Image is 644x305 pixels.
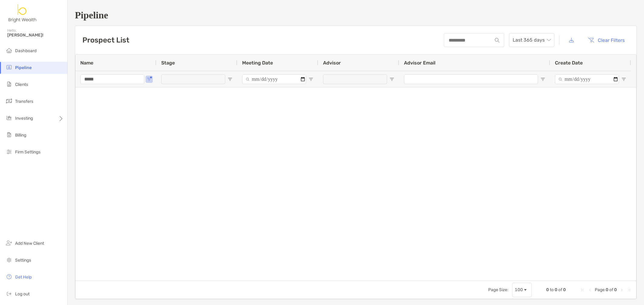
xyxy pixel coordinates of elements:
button: Clear Filters [583,33,629,47]
span: 0 [606,287,608,292]
span: to [550,287,554,292]
span: Dashboard [15,48,37,53]
span: Pipeline [15,65,32,70]
button: Open Filter Menu [621,77,626,82]
img: firm-settings icon [5,148,13,155]
span: Settings [15,258,31,263]
img: clients icon [5,80,13,88]
img: billing icon [5,131,13,138]
span: 0 [555,287,557,292]
button: Open Filter Menu [309,77,313,82]
span: of [558,287,562,292]
span: Stage [161,60,175,66]
button: Open Filter Menu [147,77,152,82]
h1: Pipeline [75,10,637,21]
img: pipeline icon [5,64,13,71]
button: Open Filter Menu [389,77,394,82]
span: Firm Settings [15,149,40,155]
img: dashboard icon [5,47,13,54]
input: Meeting Date Filter Input [242,74,306,84]
h3: Prospect List [82,36,129,44]
span: 0 [563,287,566,292]
span: Last 365 days [513,33,551,47]
span: Billing [15,133,26,138]
span: Advisor Email [404,60,435,66]
div: Next Page [619,288,624,292]
span: Transfers [15,99,33,104]
span: Get Help [15,275,32,280]
span: Name [80,60,93,66]
img: add_new_client icon [5,239,13,247]
button: Open Filter Menu [228,77,232,82]
span: [PERSON_NAME]! [7,33,64,38]
button: Open Filter Menu [540,77,545,82]
span: 0 [546,287,549,292]
span: Advisor [323,60,341,66]
span: Clients [15,82,28,87]
span: Create Date [555,60,583,66]
span: Meeting Date [242,60,273,66]
div: Last Page [626,288,631,292]
img: Zoe Logo [7,2,38,24]
input: Advisor Email Filter Input [404,74,538,84]
img: settings icon [5,256,13,263]
img: logout icon [5,290,13,297]
img: input icon [495,38,499,42]
input: Create Date Filter Input [555,74,619,84]
span: Log out [15,291,30,297]
span: of [609,287,613,292]
div: Page Size [512,283,532,297]
img: transfers icon [5,97,13,105]
span: Add New Client [15,241,44,246]
div: 100 [515,287,523,292]
img: get-help icon [5,273,13,280]
span: Investing [15,116,33,121]
img: investing icon [5,114,13,121]
span: Page [595,287,605,292]
div: Page Size: [488,287,508,292]
div: First Page [580,288,585,292]
div: Previous Page [588,288,592,292]
span: 0 [614,287,617,292]
input: Name Filter Input [80,74,144,84]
